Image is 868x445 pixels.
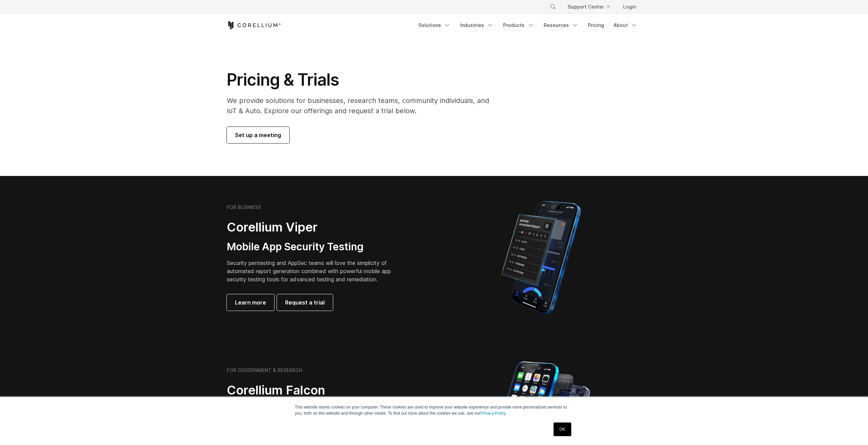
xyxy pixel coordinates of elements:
[542,1,642,13] div: Navigation Menu
[481,411,507,416] a: Privacy Policy.
[547,1,559,13] button: Search
[456,19,498,31] a: Industries
[227,259,401,283] p: Security pentesting and AppSec teams will love the simplicity of automated report generation comb...
[562,1,615,13] a: Support Center
[227,127,289,143] a: Set up a meeting
[609,19,642,31] a: About
[414,19,642,31] div: Navigation Menu
[227,240,401,253] h3: Mobile App Security Testing
[277,294,333,311] a: Request a trial
[227,21,281,29] a: Corellium Home
[227,383,418,398] h2: Corellium Falcon
[490,198,592,317] img: Corellium MATRIX automated report on iPhone showing app vulnerability test results across securit...
[499,19,538,31] a: Products
[554,422,571,436] a: OK
[414,19,455,31] a: Solutions
[227,204,261,210] h6: FOR BUSINESS
[227,70,499,90] h1: Pricing & Trials
[235,298,266,307] span: Learn more
[227,294,274,311] a: Learn more
[227,95,499,116] p: We provide solutions for businesses, research teams, community individuals, and IoT & Auto. Explo...
[235,131,281,139] span: Set up a meeting
[540,19,583,31] a: Resources
[618,1,642,13] a: Login
[295,404,573,416] p: This website stores cookies on your computer. These cookies are used to improve your website expe...
[227,220,401,235] h2: Corellium Viper
[584,19,608,31] a: Pricing
[285,298,325,307] span: Request a trial
[227,367,302,373] h6: FOR GOVERNMENT & RESEARCH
